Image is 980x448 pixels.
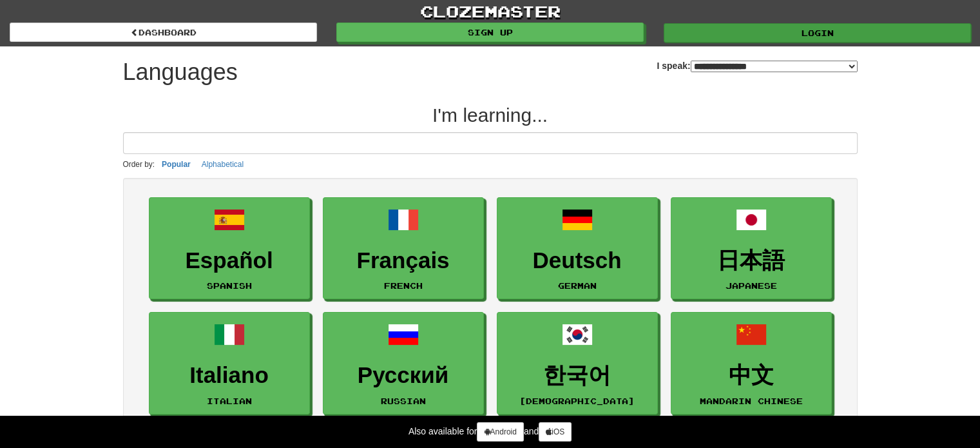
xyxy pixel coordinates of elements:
[336,23,644,42] a: Sign up
[691,61,858,72] select: I speak:
[323,312,484,414] a: РусскийRussian
[149,312,310,414] a: ItalianoItalian
[504,363,651,388] h3: 한국어
[384,281,423,290] small: French
[725,281,777,290] small: Japanese
[558,281,597,290] small: German
[497,197,658,300] a: DeutschGerman
[123,59,238,85] h1: Languages
[323,197,484,300] a: FrançaisFrench
[330,363,477,388] h3: Русский
[198,157,247,171] button: Alphabetical
[671,197,832,300] a: 日本語Japanese
[123,104,858,126] h2: I'm learning...
[381,396,426,405] small: Russian
[700,396,803,405] small: Mandarin Chinese
[10,23,317,42] a: dashboard
[330,248,477,273] h3: Français
[671,312,832,414] a: 中文Mandarin Chinese
[539,422,572,442] a: iOS
[156,363,303,388] h3: Italiano
[504,248,651,273] h3: Deutsch
[207,396,252,405] small: Italian
[678,248,825,273] h3: 日本語
[477,422,523,442] a: Android
[123,160,155,169] small: Order by:
[149,197,310,300] a: EspañolSpanish
[207,281,252,290] small: Spanish
[657,59,857,72] label: I speak:
[156,248,303,273] h3: Español
[158,157,195,171] button: Popular
[497,312,658,414] a: 한국어[DEMOGRAPHIC_DATA]
[519,396,635,405] small: [DEMOGRAPHIC_DATA]
[664,23,971,43] a: Login
[678,363,825,388] h3: 中文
